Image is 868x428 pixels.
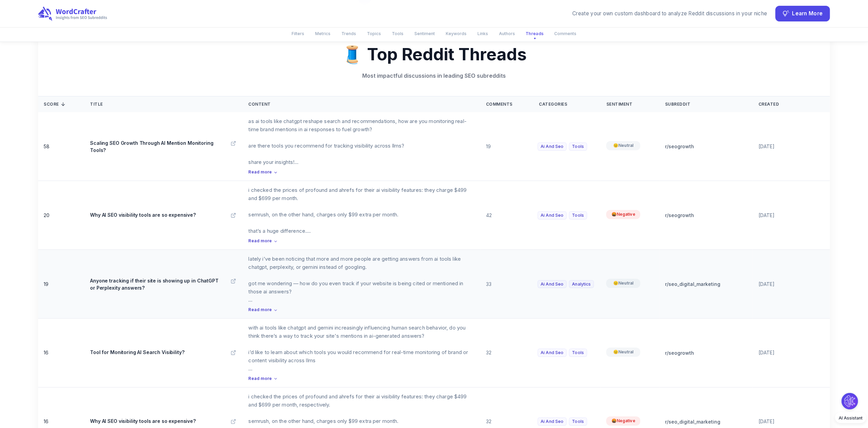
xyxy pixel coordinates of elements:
span: ai and seo [538,349,567,357]
p: lately i’ve been noticing that more and more people are getting answers from ai tools like chatgp... [248,255,475,304]
div: Title [90,102,237,106]
span: ai and seo [538,142,567,151]
p: as ai tools like chatgpt reshape search and recommendations, how are you monitoring real-time bra... [248,117,475,166]
p: Why AI SEO visibility tools are so expensive? [90,417,196,425]
button: Links [473,28,492,39]
span: AI Assistant [839,415,863,421]
td: [DATE] [753,181,830,250]
p: r/ seogrowth [665,212,748,219]
span: analytics [569,280,594,288]
span: 😐 Neutral [606,141,640,150]
td: [DATE] [753,112,830,181]
div: Score [44,102,79,107]
div: Created [758,102,824,106]
span: Read more [248,376,272,382]
div: Create your own custom dashboard to analyze Reddit discussions in your niche [572,10,767,18]
td: 42 [481,181,533,250]
button: Filters [288,28,308,39]
td: 33 [481,250,533,319]
td: 32 [481,318,533,387]
td: 16 [38,318,85,387]
div: Content [248,102,475,106]
td: 58 [38,112,85,181]
span: Read more [248,169,272,175]
h2: 🧵 Top Reddit Threads [49,43,819,66]
span: 😐 Neutral [606,279,640,288]
div: Sentiment [606,102,654,106]
td: 19 [38,250,85,319]
span: Learn More [792,9,823,18]
p: Most impactful discussions in leading SEO subreddits [49,72,819,80]
span: tools [569,142,587,151]
p: Scaling SEO Growth Through AI Mention Monitoring Tools? [90,139,224,154]
button: Topics [363,28,385,39]
p: Tool for Monitoring AI Search Visibility? [90,349,184,356]
span: ai and seo [538,417,567,426]
p: Why AI SEO visibility tools are so expensive? [90,211,196,218]
button: Metrics [311,28,335,39]
div: Comments [486,102,528,106]
button: Trends [337,28,360,39]
button: Learn More [775,6,830,21]
button: Keywords [442,28,471,39]
button: Comments [550,28,580,39]
p: r/ seo_digital_marketing [665,418,748,425]
div: Categories [539,102,595,106]
p: r/ seogrowth [665,143,748,150]
span: tools [569,211,587,219]
span: Read more [248,238,272,244]
button: Threads [521,28,548,40]
span: ai and seo [538,280,567,288]
td: 20 [38,181,85,250]
button: Authors [495,28,519,39]
button: Tools [388,28,408,39]
p: with ai tools like chatgpt and gemini increasingly influencing human search behavior, do you thin... [248,324,475,373]
td: [DATE] [753,250,830,319]
span: 🤬 Negative [606,416,640,426]
td: 19 [481,112,533,181]
button: Sentiment [410,28,439,39]
span: 😐 Neutral [606,348,640,357]
td: [DATE] [753,318,830,387]
p: r/ seo_digital_marketing [665,280,748,288]
span: ai and seo [538,211,567,219]
span: Read more [248,307,272,313]
p: r/ seogrowth [665,349,748,356]
th: Sort by first sentiment value [601,96,659,112]
p: Anyone tracking if their site is showing up in ChatGPT or Perplexity answers? [90,277,224,291]
span: tools [569,417,587,426]
p: i checked the prices of profound and ahrefs for their ai visibility features: they charge $499 an... [248,186,475,235]
div: Subreddit [665,102,748,106]
span: tools [569,349,587,357]
span: 🤬 Negative [606,210,640,219]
